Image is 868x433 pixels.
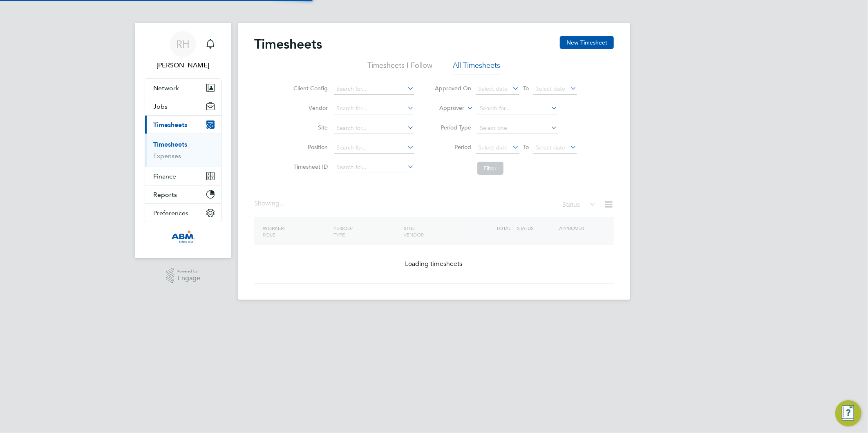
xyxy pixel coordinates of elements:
button: Engage Resource Center [835,400,861,426]
span: Engage [177,275,200,282]
li: All Timesheets [453,60,501,75]
label: Approved On [435,85,472,92]
span: RH [177,39,190,49]
span: Timesheets [153,121,187,129]
span: Finance [153,172,176,180]
span: To [521,83,532,94]
span: Jobs [153,103,168,110]
input: Search for... [477,103,558,114]
span: Select date [479,144,508,151]
span: Network [153,84,179,92]
button: Reports [145,185,221,203]
div: Timesheets [145,134,221,167]
span: ... [280,199,284,208]
input: Search for... [334,83,414,95]
div: Showing [254,199,286,208]
span: Select date [536,144,566,151]
label: Site [291,124,328,131]
div: Status [562,199,597,211]
label: Client Config [291,85,328,92]
span: To [521,142,532,152]
a: Powered byEngage [166,268,201,283]
input: Select one [477,123,558,134]
button: Filter [477,162,503,175]
button: Finance [145,167,221,185]
span: Rea Hill [145,60,221,70]
a: Expenses [153,152,181,160]
button: New Timesheet [560,36,614,49]
input: Search for... [334,123,414,134]
img: abm-technical-logo-retina.png [171,230,195,243]
h2: Timesheets [254,36,322,52]
label: Vendor [291,104,328,112]
button: Network [145,79,221,97]
input: Search for... [334,162,414,173]
input: Search for... [334,142,414,154]
input: Search for... [334,103,414,114]
button: Timesheets [145,116,221,134]
a: Go to home page [145,230,221,243]
label: Approver [428,104,465,112]
nav: Main navigation [135,23,231,258]
label: Timesheet ID [291,163,328,170]
label: Period [435,143,472,151]
label: Period Type [435,124,472,131]
button: Jobs [145,97,221,115]
li: Timesheets I Follow [368,60,433,75]
span: Powered by [177,268,200,275]
label: Position [291,143,328,151]
span: Preferences [153,209,188,217]
a: RH[PERSON_NAME] [145,31,221,70]
span: Select date [479,85,508,92]
span: Reports [153,191,177,199]
button: Preferences [145,204,221,222]
a: Timesheets [153,141,187,148]
span: Select date [536,85,566,92]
